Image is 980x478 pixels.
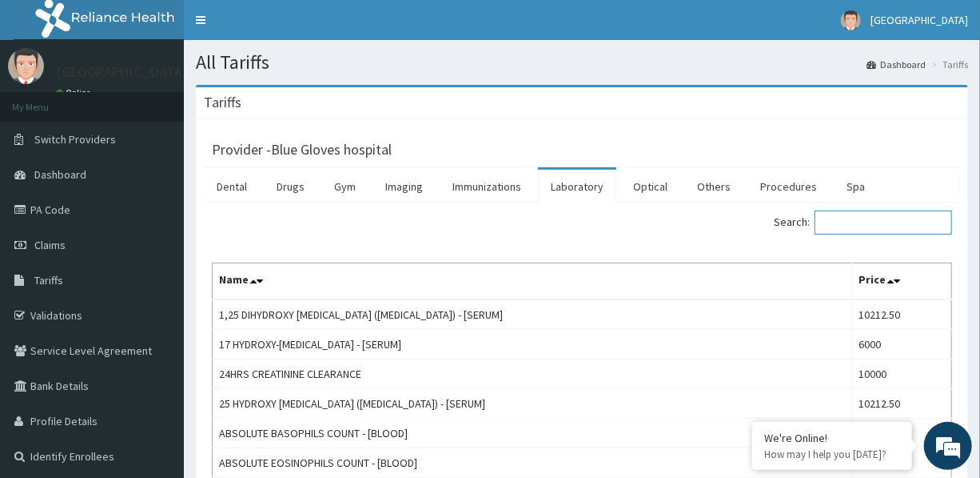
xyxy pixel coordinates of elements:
[34,132,116,147] span: Switch Providers
[204,170,260,203] a: Dental
[852,299,951,330] td: 10212.50
[538,170,616,203] a: Laboratory
[870,13,968,27] span: [GEOGRAPHIC_DATA]
[213,330,853,360] td: 17 HYDROXY-[MEDICAL_DATA] - [SERUM]
[852,419,951,448] td: 2500
[34,273,63,287] span: Tariffs
[56,65,188,79] p: [GEOGRAPHIC_DATA]
[852,360,951,389] td: 10000
[747,170,830,203] a: Procedures
[212,143,392,157] h3: Provider - Blue Gloves hospital
[852,263,951,300] th: Price
[204,95,241,110] h3: Tariffs
[764,448,900,461] p: How may I help you today?
[774,211,952,235] label: Search:
[927,58,968,71] li: Tariffs
[372,170,436,203] a: Imaging
[213,448,853,478] td: ABSOLUTE EOSINOPHILS COUNT - [BLOOD]
[852,330,951,360] td: 6000
[684,170,743,203] a: Others
[841,10,861,30] img: User Image
[834,170,878,203] a: Spa
[213,299,853,330] td: 1,25 DIHYDROXY [MEDICAL_DATA] ([MEDICAL_DATA]) - [SERUM]
[852,389,951,419] td: 10212.50
[213,263,853,300] th: Name
[321,170,368,203] a: Gym
[264,170,317,203] a: Drugs
[213,360,853,389] td: 24HRS CREATININE CLEARANCE
[34,238,66,252] span: Claims
[764,431,900,445] div: We're Online!
[34,167,86,182] span: Dashboard
[440,170,534,203] a: Immunizations
[213,419,853,448] td: ABSOLUTE BASOPHILS COUNT - [BLOOD]
[866,58,926,71] a: Dashboard
[620,170,680,203] a: Optical
[196,52,968,73] h1: All Tariffs
[8,48,44,84] img: User Image
[56,87,94,98] a: Online
[213,389,853,419] td: 25 HYDROXY [MEDICAL_DATA] ([MEDICAL_DATA]) - [SERUM]
[815,211,952,235] input: Search:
